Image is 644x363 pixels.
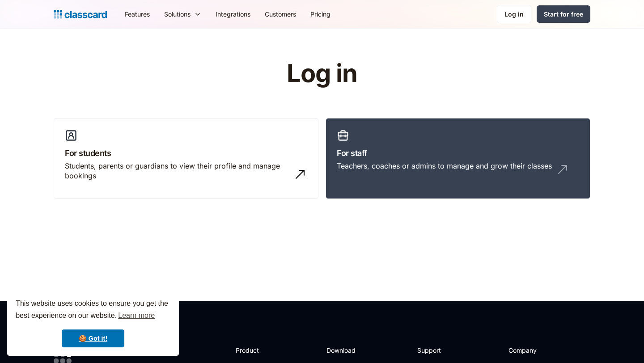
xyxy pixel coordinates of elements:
h2: Product [236,346,284,355]
a: dismiss cookie message [62,329,124,347]
div: Log in [504,9,524,19]
div: Start for free [544,9,583,19]
h2: Company [508,346,568,355]
div: cookieconsent [7,290,179,356]
span: This website uses cookies to ensure you get the best experience on our website. [16,298,170,322]
div: Solutions [164,9,191,19]
a: Pricing [303,4,338,24]
h1: Log in [180,60,464,88]
a: Start for free [537,5,590,23]
a: For staffTeachers, coaches or admins to manage and grow their classes [326,118,590,199]
div: Solutions [157,4,208,24]
a: Logo [54,8,107,21]
h2: Support [417,346,453,355]
a: learn more about cookies [117,309,156,322]
a: For studentsStudents, parents or guardians to view their profile and manage bookings [54,118,318,199]
a: Customers [258,4,303,24]
h2: Download [326,346,363,355]
div: Students, parents or guardians to view their profile and manage bookings [65,161,289,181]
div: Teachers, coaches or admins to manage and grow their classes [337,161,552,171]
a: Integrations [208,4,258,24]
a: Features [118,4,157,24]
h3: For students [65,147,307,159]
a: Log in [497,5,531,23]
h3: For staff [337,147,579,159]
